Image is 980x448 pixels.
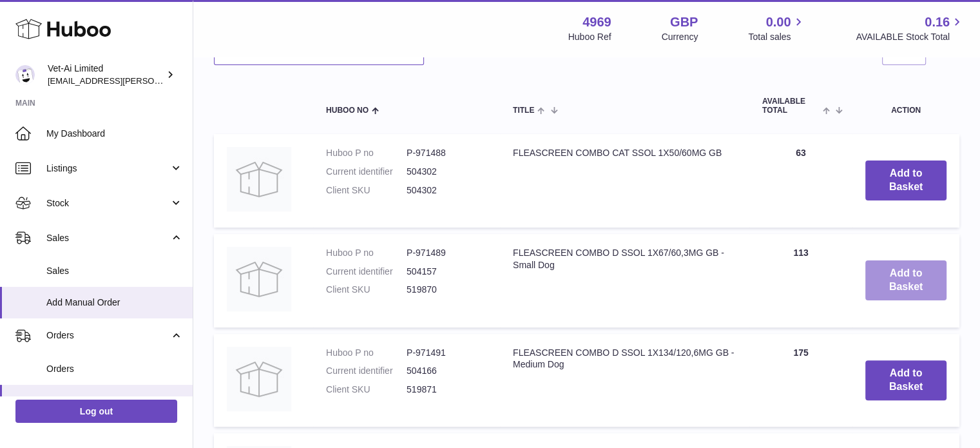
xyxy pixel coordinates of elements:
[500,134,749,228] td: FLEASCREEN COMBO CAT SSOL 1X50/60MG GB
[326,347,407,359] dt: Huboo P no
[46,265,183,277] span: Sales
[326,166,407,178] dt: Current identifier
[766,14,791,31] span: 0.00
[748,14,805,43] a: 0.00 Total sales
[46,162,169,175] span: Listings
[15,65,35,84] img: abbey.fraser-roe@vet-ai.com
[326,147,407,159] dt: Huboo P no
[662,31,698,43] div: Currency
[326,247,407,259] dt: Huboo P no
[748,31,805,43] span: Total sales
[326,184,407,197] dt: Client SKU
[500,234,749,327] td: FLEASCREEN COMBO D SSOL 1X67/60,3MG GB - Small Dog
[46,394,183,407] span: Add Manual Order
[856,31,965,43] span: AVAILABLE Stock Total
[326,365,407,377] dt: Current identifier
[865,161,946,200] button: Add to Basket
[749,134,852,228] td: 63
[856,14,965,43] a: 0.16 AVAILABLE Stock Total
[46,363,183,375] span: Orders
[326,284,407,296] dt: Client SKU
[670,14,698,31] strong: GBP
[46,128,183,140] span: My Dashboard
[407,247,487,259] dd: P-971489
[407,284,487,296] dd: 519870
[326,106,369,115] span: Huboo no
[865,360,946,400] button: Add to Basket
[925,14,950,31] span: 0.16
[500,334,749,427] td: FLEASCREEN COMBO D SSOL 1X134/120,6MG GB - Medium Dog
[407,147,487,159] dd: P-971488
[48,75,258,86] span: [EMAIL_ADDRESS][PERSON_NAME][DOMAIN_NAME]
[407,365,487,377] dd: 504166
[46,197,169,209] span: Stock
[762,97,820,114] span: AVAILABLE Total
[46,329,169,342] span: Orders
[513,106,534,115] span: Title
[582,14,611,31] strong: 4969
[568,31,611,43] div: Huboo Ref
[326,384,407,396] dt: Client SKU
[407,166,487,178] dd: 504302
[407,266,487,278] dd: 504157
[227,347,291,411] img: FLEASCREEN COMBO D SSOL 1X134/120,6MG GB - Medium Dog
[227,247,291,311] img: FLEASCREEN COMBO D SSOL 1X67/60,3MG GB - Small Dog
[852,84,959,127] th: Action
[46,232,169,244] span: Sales
[326,266,407,278] dt: Current identifier
[407,347,487,359] dd: P-971491
[46,297,183,309] span: Add Manual Order
[227,147,291,211] img: FLEASCREEN COMBO CAT SSOL 1X50/60MG GB
[48,63,164,87] div: Vet-Ai Limited
[749,334,852,427] td: 175
[15,400,177,423] a: Log out
[749,234,852,327] td: 113
[407,184,487,197] dd: 504302
[865,260,946,300] button: Add to Basket
[407,384,487,396] dd: 519871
